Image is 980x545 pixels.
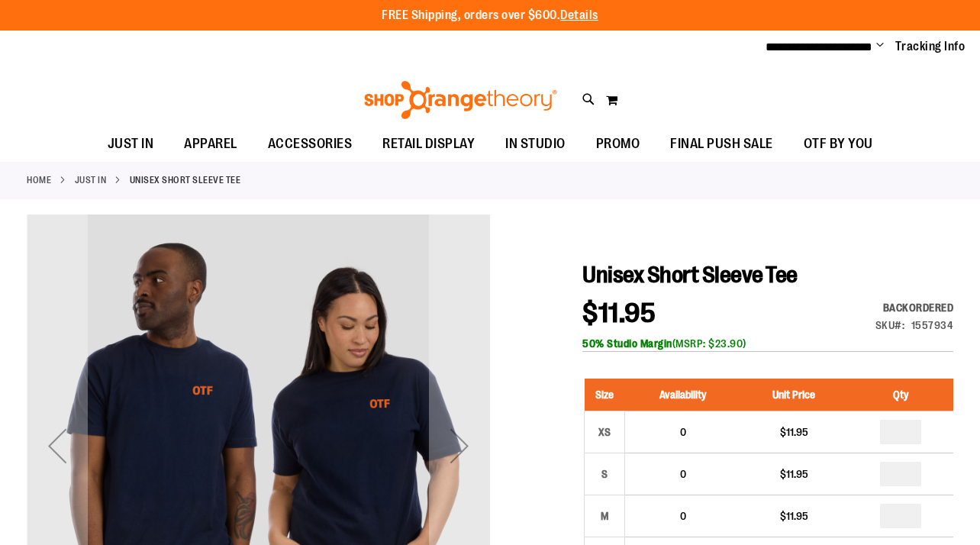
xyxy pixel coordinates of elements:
[788,127,888,162] a: OTF BY YOU
[804,127,873,161] span: OTF BY YOU
[367,127,490,162] a: RETAIL DISPLAY
[582,262,798,288] span: Unisex Short Sleeve Tee
[748,508,841,524] div: $11.95
[875,319,905,331] strong: SKU
[505,127,566,161] span: IN STUDIO
[593,463,616,485] div: S
[748,466,841,482] div: $11.95
[92,127,169,161] a: JUST IN
[108,127,154,161] span: JUST IN
[253,127,368,162] a: ACCESSORIES
[169,127,253,162] a: APPAREL
[582,337,672,350] b: 50% Studio Margin
[593,421,616,443] div: XS
[582,298,656,329] span: $11.95
[130,173,241,187] strong: Unisex Short Sleeve Tee
[596,127,640,161] span: PROMO
[75,173,107,187] a: JUST IN
[490,127,581,162] a: IN STUDIO
[585,379,625,411] th: Size
[362,81,559,119] img: Shop Orangetheory
[655,127,788,162] a: FINAL PUSH SALE
[876,39,884,54] button: Account menu
[184,127,237,161] span: APPAREL
[593,505,616,527] div: M
[680,468,686,480] span: 0
[875,300,954,315] div: Backordered
[895,38,965,55] a: Tracking Info
[27,173,51,187] a: Home
[680,426,686,438] span: 0
[748,424,841,440] div: $11.95
[680,510,686,522] span: 0
[625,379,740,411] th: Availability
[268,127,353,161] span: ACCESSORIES
[911,318,954,333] div: 1557934
[875,300,954,315] div: Availability
[582,336,953,351] div: (MSRP: $23.90)
[382,7,598,24] p: FREE Shipping, orders over $600.
[560,8,598,22] a: Details
[670,127,773,161] span: FINAL PUSH SALE
[740,379,849,411] th: Unit Price
[382,127,475,161] span: RETAIL DISPLAY
[848,379,953,411] th: Qty
[581,127,656,162] a: PROMO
